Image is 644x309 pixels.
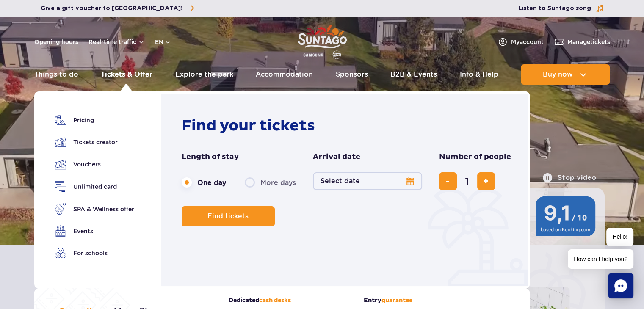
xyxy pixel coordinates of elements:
[460,64,498,85] a: Info & Help
[245,174,296,191] label: More days
[55,136,134,148] a: Tickets creator
[567,38,610,46] span: Manage tickets
[259,297,291,304] span: cash desks
[477,172,495,190] button: add ticket
[182,174,226,191] label: One day
[543,71,573,78] span: Buy now
[511,38,544,46] span: My account
[498,37,544,47] a: Myaccount
[390,64,437,85] a: B2B & Events
[182,116,315,135] strong: Find your tickets
[608,273,633,298] div: Chat
[606,228,633,246] span: Hello!
[182,206,275,226] button: Find tickets
[182,152,239,162] span: Length of stay
[439,172,457,190] button: remove ticket
[55,203,134,215] a: SPA & Wellness offer
[34,38,78,46] a: Opening hours
[55,114,134,126] a: Pricing
[55,247,134,259] a: For schools
[55,181,134,193] a: Unlimited card
[55,158,134,171] a: Vouchers
[381,297,412,304] span: guarantee
[336,64,368,85] a: Sponsors
[55,225,134,237] a: Events
[256,64,313,85] a: Accommodation
[521,64,610,85] button: Buy now
[457,171,477,191] input: number of tickets
[313,152,360,162] span: Arrival date
[229,297,351,304] strong: Dedicated
[155,38,171,46] button: en
[364,297,504,304] strong: Entry
[439,152,511,162] span: Number of people
[175,64,233,85] a: Explore the park
[568,249,633,269] span: How can I help you?
[101,64,152,85] a: Tickets & Offer
[207,212,249,220] span: Find tickets
[554,37,610,47] a: Managetickets
[313,172,422,190] button: Select date
[182,152,511,226] form: Planning your visit to Park of Poland
[34,64,78,85] a: Things to do
[88,39,145,45] button: Real-time traffic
